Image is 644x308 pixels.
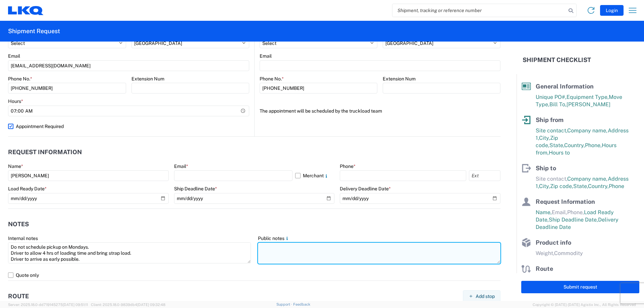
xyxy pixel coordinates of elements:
[174,163,188,169] label: Email
[567,209,584,215] span: Phone,
[8,235,38,241] label: Internal notes
[536,165,556,172] span: Ship to
[8,186,47,192] label: Load Ready Date
[549,217,598,223] span: Ship Deadline Date,
[554,250,583,256] span: Commodity
[573,183,588,189] span: State,
[8,98,23,104] label: Hours
[567,101,610,108] span: [PERSON_NAME]
[536,265,553,272] span: Route
[260,106,382,116] label: The appointment will be scheduled by the truckload team
[8,303,88,307] span: Server: 2025.18.0-dd719145275
[588,183,609,189] span: Country,
[8,221,29,228] h2: Notes
[539,135,550,141] span: City,
[567,176,608,182] span: Company name,
[258,235,290,241] label: Public notes
[536,250,554,256] span: Weight,
[8,53,20,59] label: Email
[260,76,284,82] label: Phone No.
[523,56,591,64] h2: Shipment Checklist
[521,281,639,293] button: Submit request
[340,163,356,169] label: Phone
[536,94,567,100] span: Unique PO#,
[549,142,564,148] span: State,
[609,183,624,189] span: Phone
[131,76,164,82] label: Extension Num
[549,149,570,156] span: Hours to
[567,94,609,100] span: Equipment Type,
[137,303,165,307] span: [DATE] 09:32:48
[600,5,624,16] button: Login
[567,127,608,134] span: Company name,
[536,127,567,134] span: Site contact,
[8,270,500,281] label: Quote only
[536,176,567,182] span: Site contact,
[585,142,602,148] span: Phone,
[469,170,500,181] input: Ext
[8,121,249,132] label: Appointment Required
[392,4,566,17] input: Shipment, tracking or reference number
[463,290,500,303] button: Add stop
[536,198,595,205] span: Request Information
[536,116,563,123] span: Ship from
[476,293,495,300] span: Add stop
[340,186,391,192] label: Delivery Deadline Date
[564,142,585,148] span: Country,
[8,149,82,156] h2: Request Information
[536,83,594,90] span: General Information
[383,76,416,82] label: Extension Num
[550,183,573,189] span: Zip code,
[293,302,310,306] a: Feedback
[8,27,60,35] h2: Shipment Request
[552,209,567,215] span: Email,
[260,53,272,59] label: Email
[8,293,29,300] h2: Route
[63,303,88,307] span: [DATE] 09:51:11
[536,209,552,215] span: Name,
[174,186,217,192] label: Ship Deadline Date
[536,239,571,246] span: Product info
[539,183,550,189] span: City,
[8,76,32,82] label: Phone No.
[533,302,636,308] span: Copyright © [DATE]-[DATE] Agistix Inc., All Rights Reserved
[8,163,23,169] label: Name
[295,170,335,181] label: Merchant
[549,101,567,108] span: Bill To,
[276,302,293,306] a: Support
[91,303,165,307] span: Client: 2025.18.0-9839db4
